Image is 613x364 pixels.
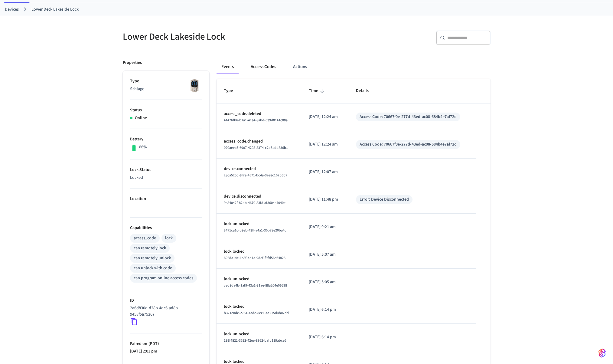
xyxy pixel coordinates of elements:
[309,307,341,313] p: [DATE] 6:14 pm
[224,200,285,205] span: 9a84042f-82db-4670-83f8-af3604a4040e
[134,245,166,251] div: can remotely lock
[130,107,202,113] p: Status
[360,196,409,203] div: Error: Device Disconnected
[130,167,202,173] p: Lock Status
[130,86,202,92] p: Schlage
[224,283,287,288] span: ced3da4b-1af9-43a1-81ae-88a204e06698
[224,221,295,227] p: lock.unlocked
[224,111,295,117] p: access_code.deleted
[309,334,341,340] p: [DATE] 6:14 pm
[130,341,202,347] p: Paired on
[224,228,286,233] span: 3471ca1c-b9eb-43ff-a4a1-30b78e20ba4c
[309,86,326,96] span: Time
[130,305,200,318] p: 2a6d830d-d28b-4dc6-ad8b-9458f5a75267
[309,196,341,203] p: [DATE] 11:48 pm
[309,141,341,148] p: [DATE] 12:24 am
[130,136,202,143] p: Battery
[224,303,295,310] p: lock.locked
[224,310,289,316] span: b321c8dc-2761-4adc-8cc1-ae215d4b07dd
[139,144,147,150] p: 86%
[217,60,239,74] button: Events
[130,348,202,355] p: [DATE] 2:03 pm
[224,276,295,282] p: lock.unlocked
[224,173,287,178] span: 28ca525d-8f7a-4571-bc4a-3ee8c102b6b7
[130,78,202,84] p: Type
[360,114,457,120] div: Access Code: 70667f0e-277d-43ed-ac08-684b4e7af72d
[130,196,202,202] p: Location
[224,86,241,96] span: Type
[309,169,341,175] p: [DATE] 12:07 am
[224,145,288,150] span: 020aeee5-6907-4208-8374-c2b5cdd836b1
[309,279,341,285] p: [DATE] 5:05 am
[187,78,202,93] img: Schlage Sense Smart Deadbolt with Camelot Trim, Front
[309,114,341,120] p: [DATE] 12:24 am
[360,141,457,148] div: Access Code: 70667f0e-277d-43ed-ac08-684b4e7af72d
[134,235,156,241] div: access_code
[134,265,172,271] div: can unlock with code
[123,60,142,66] p: Properties
[224,166,295,172] p: device.connected
[134,275,193,281] div: can program online access codes
[309,251,341,258] p: [DATE] 5:07 am
[288,60,312,74] button: Actions
[224,331,295,337] p: lock.unlocked
[130,204,202,210] p: —
[31,6,79,13] a: Lower Deck Lakeside Lock
[246,60,281,74] button: Access Codes
[356,86,377,96] span: Details
[598,348,606,358] img: SeamLogoGradient.69752ec5.svg
[224,255,285,261] span: 692da14e-1a8f-4d1a-9def-f9fd56a64826
[165,235,173,241] div: lock
[224,193,295,200] p: device.disconnected
[147,341,159,347] span: ( PDT )
[130,175,202,181] p: Locked
[224,248,295,255] p: lock.locked
[224,118,288,123] span: 41476fb6-b1a1-4ca4-8abd-039d8141c88a
[123,31,303,43] h5: Lower Deck Lakeside Lock
[224,338,286,343] span: 199f4821-3522-42ee-8362-bafb119abce5
[309,224,341,230] p: [DATE] 9:21 am
[224,138,295,145] p: access_code.changed
[5,6,19,13] a: Devices
[217,60,491,74] div: ant example
[130,297,202,304] p: ID
[135,115,147,121] p: Online
[134,255,171,261] div: can remotely unlock
[130,225,202,231] p: Capabilities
